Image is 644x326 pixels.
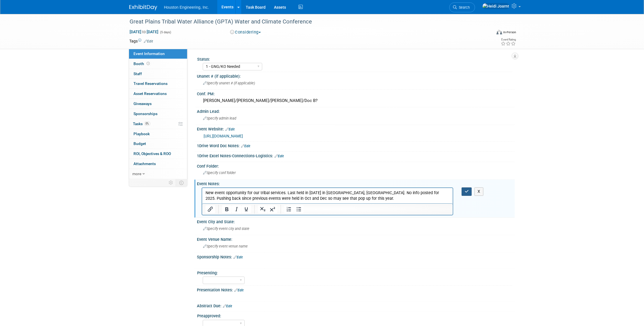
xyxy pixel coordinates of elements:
[129,129,187,139] a: Playbook
[197,152,515,159] div: 1Drive Excel Notes-Connections-Logistics:
[204,134,243,138] a: [URL][DOMAIN_NAME]
[501,38,516,41] div: Event Rating
[133,101,152,106] span: Giveaways
[144,39,153,43] a: Edit
[129,99,187,109] a: Giveaways
[129,89,187,99] a: Asset Reservations
[275,154,284,158] a: Edit
[242,205,251,213] button: Underline
[197,218,515,225] div: Event City and State:
[129,5,157,10] img: ExhibitDay
[234,288,244,292] a: Edit
[474,187,483,196] button: X
[228,29,263,35] button: Considering
[129,119,187,129] a: Tasks0%
[144,122,150,126] span: 0%
[223,304,232,308] a: Edit
[294,205,304,213] button: Bullet list
[197,235,515,242] div: Event Venue Name:
[258,205,268,213] button: Subscript
[133,51,165,56] span: Event Information
[232,205,241,213] button: Italic
[203,244,248,248] span: Specify event venue name
[459,29,516,37] div: Event Format
[197,142,515,149] div: 1Drive Word Doc Notes:
[197,90,515,97] div: Conf. PM:
[129,59,187,69] a: Booth
[225,127,235,131] a: Edit
[284,205,294,213] button: Numbered list
[222,205,232,213] button: Bold
[129,149,187,159] a: ROI, Objectives & ROO
[133,161,156,166] span: Attachments
[159,30,171,34] span: (5 days)
[197,72,515,79] div: Unanet # (if applicable):
[197,55,512,62] div: Status:
[233,255,243,259] a: Edit
[129,38,153,44] td: Tags
[129,159,187,169] a: Attachments
[176,179,187,186] td: Toggle Event Tabs
[457,5,470,9] span: Search
[133,141,146,146] span: Budget
[129,139,187,149] a: Budget
[202,188,453,203] iframe: Rich Text Area
[203,171,236,175] span: Specify conf folder
[449,3,475,12] a: Search
[133,81,168,86] span: Travel Reservations
[241,144,250,148] a: Edit
[197,253,515,260] div: Sponsorship Notes:
[133,151,171,156] span: ROI, Objectives & ROO
[129,49,187,59] a: Event Information
[133,111,158,116] span: Sponsorships
[166,179,176,186] td: Personalize Event Tab Strip
[268,205,277,213] button: Superscript
[203,116,236,120] span: Specify admin lead
[497,30,502,34] img: Format-Inperson.png
[133,91,167,96] span: Asset Reservations
[146,61,151,66] span: Booth not reserved yet
[133,61,151,66] span: Booth
[197,286,515,293] div: Presentation Notes:
[503,30,516,34] div: In-Person
[129,29,159,34] span: [DATE] [DATE]
[482,3,509,9] img: Heidi Joarnt
[197,180,515,187] div: Event Notes:
[164,5,209,9] span: Houston Engineering, Inc.
[197,125,515,132] div: Event Website:
[197,269,512,276] div: Presenting:
[129,169,187,179] a: more
[133,72,142,76] span: Staff
[129,79,187,89] a: Travel Reservations
[201,96,511,105] div: [PERSON_NAME]/[PERSON_NAME]/[PERSON_NAME]/Doc B?
[197,312,512,319] div: Preapproved:
[133,122,150,126] span: Tasks
[197,107,515,114] div: Admin Lead:
[132,172,141,176] span: more
[203,227,249,231] span: Specify event city and state
[129,109,187,119] a: Sponsorships
[141,30,147,34] span: to
[129,69,187,79] a: Staff
[197,162,515,169] div: Conf Folder:
[197,302,515,309] div: Abstract Due:
[133,132,150,136] span: Playbook
[128,17,483,27] div: Great Plains Tribal Water Alliance (GPTA) Water and Climate Conference
[203,81,255,85] span: Specify unanet # (if applicable)
[206,205,215,213] button: Insert/edit link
